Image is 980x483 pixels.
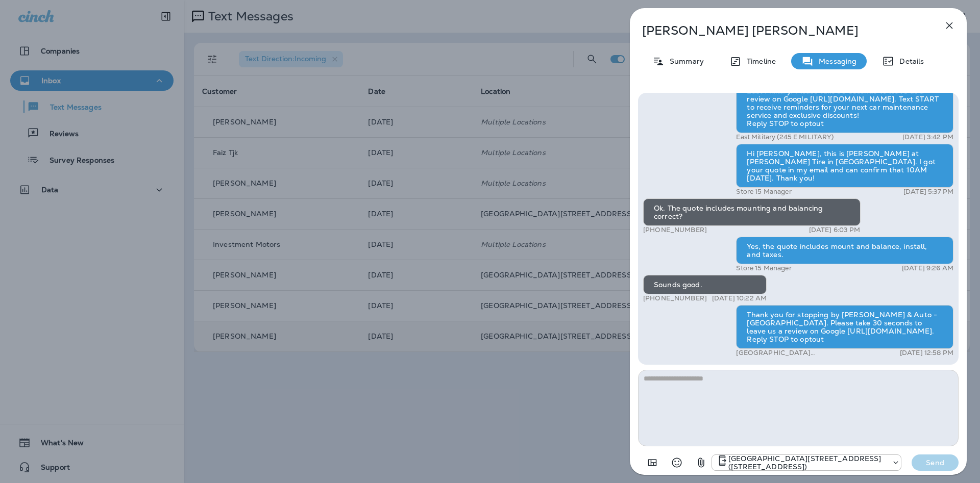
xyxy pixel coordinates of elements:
button: Add in a premade template [642,452,663,473]
button: Select an emoji [667,452,687,473]
p: [PERSON_NAME] [PERSON_NAME] [642,23,921,38]
p: [DATE] 6:03 PM [809,226,861,234]
div: Thank you for stopping by [PERSON_NAME] & Auto - [GEOGRAPHIC_DATA]. Please take 30 seconds to lea... [736,305,953,349]
p: Timeline [742,57,776,65]
p: [DATE] 9:26 AM [902,264,953,272]
p: [DATE] 12:58 PM [900,349,953,357]
div: Hi [PERSON_NAME], this is [PERSON_NAME] at [PERSON_NAME] Tire in [GEOGRAPHIC_DATA]. I got your qu... [736,144,953,188]
p: Messaging [814,57,856,65]
p: Summary [665,57,704,65]
div: Ok. The quote includes mounting and balancing correct? [643,198,861,226]
p: East Military (245 E MILITARY) [736,133,834,141]
div: Sounds good. [643,275,767,294]
p: Store 15 Manager [736,264,791,272]
p: [PHONE_NUMBER] [643,226,707,234]
p: [GEOGRAPHIC_DATA][STREET_ADDRESS] ([STREET_ADDRESS]) [736,349,866,357]
div: Thank you for stopping by [PERSON_NAME] & Auto - East Military. Please take 30 seconds to leave u... [736,73,953,133]
p: Store 15 Manager [736,188,791,196]
p: [DATE] 5:37 PM [903,188,953,196]
div: +1 (402) 891-8464 [712,454,901,471]
p: Details [894,57,924,65]
div: Yes, the quote includes mount and balance, install, and taxes. [736,237,953,264]
p: [DATE] 10:22 AM [712,294,767,302]
p: [GEOGRAPHIC_DATA][STREET_ADDRESS] ([STREET_ADDRESS]) [728,454,887,471]
p: [DATE] 3:42 PM [902,133,953,141]
p: [PHONE_NUMBER] [643,294,707,302]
